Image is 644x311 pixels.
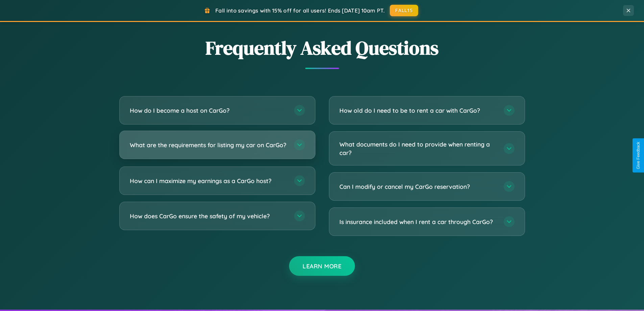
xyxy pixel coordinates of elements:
[130,141,287,149] h3: What are the requirements for listing my car on CarGo?
[390,5,418,16] button: FALL15
[339,140,497,157] h3: What documents do I need to provide when renting a car?
[215,7,385,14] span: Fall into savings with 15% off for all users! Ends [DATE] 10am PT.
[130,106,287,115] h3: How do I become a host on CarGo?
[130,177,287,185] h3: How can I maximize my earnings as a CarGo host?
[339,218,497,226] h3: Is insurance included when I rent a car through CarGo?
[339,106,497,115] h3: How old do I need to be to rent a car with CarGo?
[339,182,497,191] h3: Can I modify or cancel my CarGo reservation?
[130,212,287,220] h3: How does CarGo ensure the safety of my vehicle?
[119,35,525,61] h2: Frequently Asked Questions
[289,256,355,276] button: Learn More
[636,142,641,169] div: Give Feedback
